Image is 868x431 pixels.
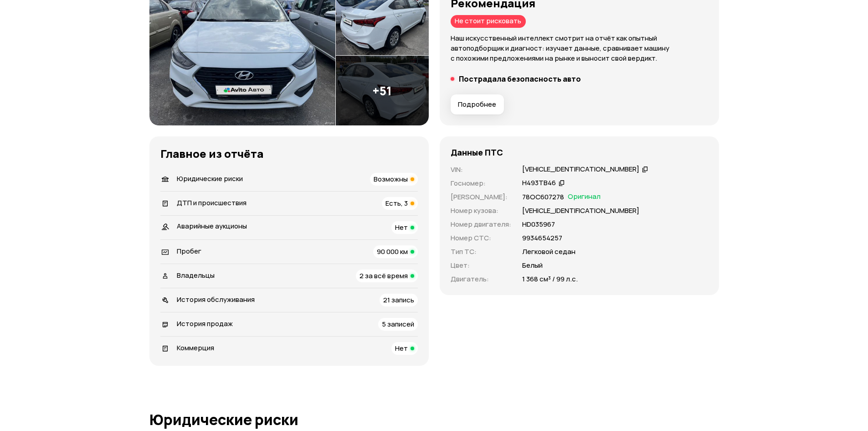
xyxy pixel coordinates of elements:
button: Подробнее [451,94,504,114]
span: Возможны [374,174,408,184]
span: Коммерция [177,343,214,353]
div: Н493ТВ46 [522,178,556,188]
span: Есть, 3 [385,198,408,208]
h5: Пострадала безопасность авто [459,74,581,83]
p: Белый [522,260,543,270]
p: Номер двигателя : [451,219,511,229]
p: 9934654257 [522,233,562,243]
p: VIN : [451,165,511,175]
p: Номер кузова : [451,206,511,216]
span: Пробег [177,246,201,256]
p: Тип ТС : [451,247,511,257]
span: Оригинал [568,192,601,202]
p: Наш искусственный интеллект смотрит на отчёт как опытный автоподборщик и диагност: изучает данные... [451,33,708,63]
div: [VEHICLE_IDENTIFICATION_NUMBER] [522,165,639,174]
span: 2 за всё время [360,271,408,280]
span: 5 записей [382,319,414,329]
h3: Главное из отчёта [160,147,418,160]
p: Двигатель : [451,274,511,284]
p: Госномер : [451,178,511,188]
span: ДТП и происшествия [177,198,247,208]
p: [PERSON_NAME] : [451,192,511,202]
div: Не стоит рисковать [451,15,526,28]
h4: Данные ПТС [451,147,503,157]
p: Номер СТС : [451,233,511,243]
h1: Юридические риски [149,411,719,428]
p: Легковой седан [522,247,575,257]
p: [VEHICLE_IDENTIFICATION_NUMBER] [522,206,639,216]
span: Аварийные аукционы [177,221,247,231]
span: История продаж [177,319,233,328]
span: Владельцы [177,270,215,280]
p: 78ОС607278 [522,192,564,202]
span: Юридические риски [177,174,243,183]
span: 21 запись [383,295,414,305]
span: Нет [395,223,408,232]
span: Подробнее [458,100,496,109]
p: НD035967 [522,219,555,229]
p: 1 368 см³ / 99 л.с. [522,274,578,284]
p: Цвет : [451,260,511,270]
span: История обслуживания [177,295,255,304]
span: 90 000 км [377,247,408,256]
span: Нет [395,343,408,353]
